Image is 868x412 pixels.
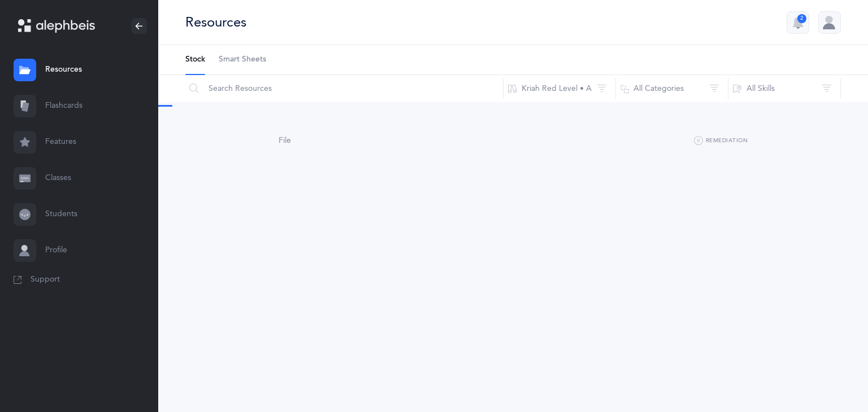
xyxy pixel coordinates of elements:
[503,75,616,102] button: Kriah Red Level • A
[797,14,806,23] div: 2
[694,134,748,148] button: Remediation
[185,13,246,32] div: Resources
[615,75,728,102] button: All Categories
[219,54,266,65] span: Smart Sheets
[787,11,809,34] button: 2
[31,274,60,286] span: Support
[279,136,291,145] span: File
[185,75,504,102] input: Search Resources
[728,75,841,102] button: All Skills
